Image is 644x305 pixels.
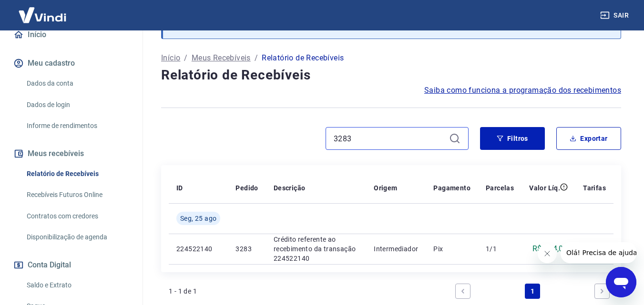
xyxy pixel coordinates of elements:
[529,183,560,193] p: Valor Líq.
[192,52,251,64] a: Meus Recebíveis
[561,242,636,263] iframe: Mensagem da empresa
[23,227,131,247] a: Disponibilização de agenda
[433,244,470,254] p: Pix
[184,52,187,64] p: /
[6,7,80,14] span: Olá! Precisa de ajuda?
[374,244,418,254] p: Intermediador
[11,0,73,30] img: Vindi
[538,244,557,263] iframe: Fechar mensagem
[455,284,470,299] a: Previous page
[480,127,545,150] button: Filtros
[23,207,131,226] a: Contratos com credores
[11,255,131,275] button: Conta Digital
[23,275,131,295] a: Saldo e Extrato
[334,131,445,146] input: Busque pelo número do pedido
[594,284,610,299] a: Next page
[374,183,397,193] p: Origem
[176,183,183,193] p: ID
[23,164,131,184] a: Relatório de Recebíveis
[274,235,358,263] p: Crédito referente ao recebimento da transação 224522140
[433,183,470,193] p: Pagamento
[262,52,344,64] p: Relatório de Recebíveis
[255,52,258,64] p: /
[235,183,258,193] p: Pedido
[11,143,131,164] button: Meus recebíveis
[23,74,131,93] a: Dados da conta
[11,24,131,45] a: Início
[486,183,514,193] p: Parcelas
[606,267,636,297] iframe: Botão para abrir a janela de mensagens
[161,52,180,64] a: Início
[11,53,131,74] button: Meu cadastro
[598,7,633,24] button: Sair
[556,127,621,150] button: Exportar
[161,66,621,85] h4: Relatório de Recebíveis
[486,244,514,254] p: 1/1
[274,183,306,193] p: Descrição
[235,244,258,254] p: 3283
[23,116,131,136] a: Informe de rendimentos
[451,280,613,303] ul: Pagination
[169,286,197,296] p: 1 - 1 de 1
[424,85,621,96] a: Saiba como funciona a programação dos recebimentos
[583,183,606,193] p: Tarifas
[532,243,568,255] p: R$ 474,01
[180,214,216,223] span: Seg, 25 ago
[176,244,220,254] p: 224522140
[525,284,540,299] a: Page 1 is your current page
[23,185,131,205] a: Recebíveis Futuros Online
[23,95,131,115] a: Dados de login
